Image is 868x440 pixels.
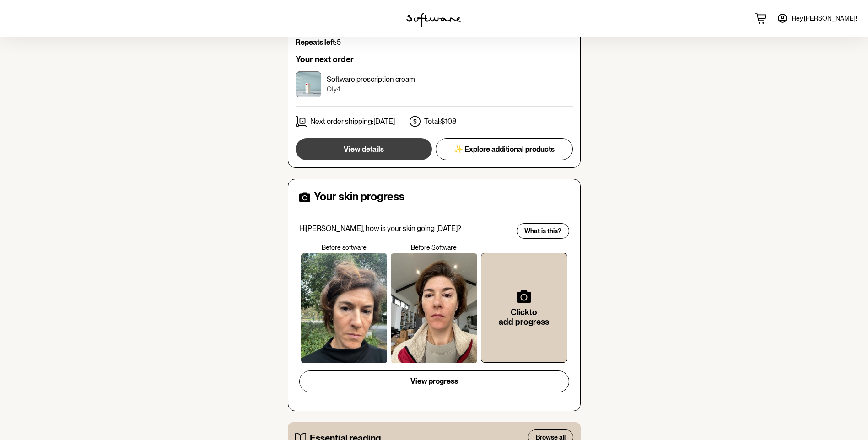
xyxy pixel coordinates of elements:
[436,138,573,160] button: ✨ Explore additional products
[299,370,569,392] button: View progress
[524,227,561,235] span: What is this?
[424,117,457,126] p: Total: $108
[296,54,573,64] h6: Your next order
[327,75,415,84] p: Software prescription cream
[296,38,573,47] p: 5
[410,377,458,386] span: View progress
[296,138,432,160] button: View details
[454,145,555,154] span: ✨ Explore additional products
[310,117,395,126] p: Next order shipping: [DATE]
[299,244,389,252] p: Before software
[296,38,337,47] strong: Repeats left:
[389,244,479,252] p: Before Software
[296,71,321,97] img: cktujw8de00003e5xr50tsoyf.jpg
[517,223,569,239] button: What is this?
[496,307,552,327] h6: Click to add progress
[771,7,863,29] a: Hey,[PERSON_NAME]!
[406,13,461,27] img: software logo
[792,15,857,22] span: Hey, [PERSON_NAME] !
[344,145,384,154] span: View details
[327,86,415,93] p: Qty: 1
[299,224,511,233] p: Hi [PERSON_NAME] , how is your skin going [DATE]?
[314,190,404,204] h4: Your skin progress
